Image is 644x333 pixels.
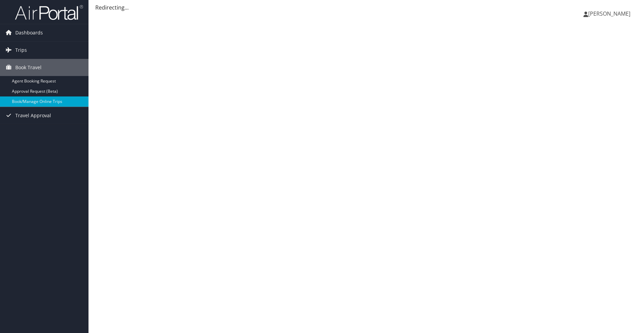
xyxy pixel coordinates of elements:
[15,107,51,124] span: Travel Approval
[15,24,43,41] span: Dashboards
[95,3,637,12] div: Redirecting...
[15,42,27,59] span: Trips
[588,10,630,17] span: [PERSON_NAME]
[15,59,42,76] span: Book Travel
[583,3,637,24] a: [PERSON_NAME]
[15,4,83,20] img: airportal-logo.png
